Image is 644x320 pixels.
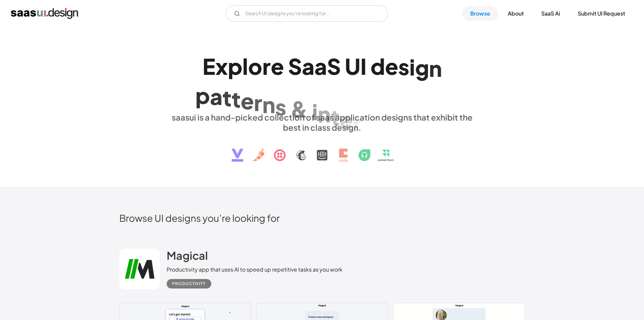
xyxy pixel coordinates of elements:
[462,6,498,21] a: Browse
[533,6,568,21] a: SaaS Ai
[232,86,241,112] div: t
[360,53,366,79] div: I
[275,93,286,120] div: s
[429,55,442,81] div: n
[570,6,633,21] a: Submit UI Request
[340,107,353,133] div: e
[222,85,232,111] div: t
[500,6,532,21] a: About
[167,112,478,132] div: saasui is a hand-picked collection of saas application designs that exhibit the best in class des...
[248,53,262,79] div: o
[242,53,248,79] div: l
[398,54,409,80] div: s
[262,53,271,79] div: r
[331,104,340,130] div: t
[302,53,314,79] div: a
[312,98,318,124] div: i
[254,89,262,115] div: r
[409,54,415,80] div: i
[167,249,208,265] a: Magical
[385,53,398,79] div: e
[195,82,210,108] div: p
[415,55,429,81] div: g
[345,53,360,79] div: U
[172,280,206,288] div: Productivity
[210,83,222,109] div: a
[167,249,208,262] h2: Magical
[11,8,78,19] a: home
[228,53,242,79] div: p
[167,53,478,105] h1: Explore SaaS UI design patterns & interactions.
[314,53,327,79] div: a
[226,5,388,22] input: Search UI designs you're looking for...
[271,53,284,79] div: e
[353,110,361,136] div: r
[119,212,525,224] h2: Browse UI designs you’re looking for
[215,53,228,79] div: x
[262,91,275,118] div: n
[220,132,425,168] img: text, icon, saas logo
[327,53,341,79] div: S
[290,96,308,122] div: &
[371,53,385,79] div: d
[202,53,215,79] div: E
[318,101,331,127] div: n
[241,88,254,114] div: e
[167,265,342,274] div: Productivity app that uses AI to speed up repetitive tasks as you work
[288,53,302,79] div: S
[226,5,388,22] form: Email Form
